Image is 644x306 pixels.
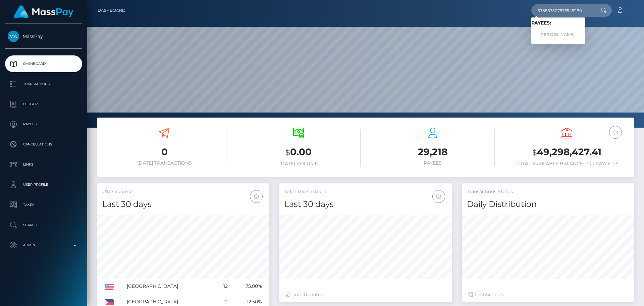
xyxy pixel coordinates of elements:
td: 75.00% [230,279,264,294]
h3: 0.00 [236,145,361,159]
p: Ledger [8,99,79,109]
h6: [DATE] Volume [236,161,361,167]
h5: Transactions Status [467,188,629,195]
a: Taxes [5,196,82,213]
p: Admin [8,240,79,250]
a: Transactions [5,76,82,92]
p: Cancellations [8,139,79,149]
td: 12 [215,279,230,294]
a: Search [5,217,82,233]
span: MassPay [5,33,82,39]
h6: Payees [371,160,495,166]
p: Payees [8,119,79,129]
h5: Total Transactions [284,188,446,195]
a: Dashboard [98,3,125,17]
h6: Total Available Balance for Payouts [505,161,629,167]
h4: Last 30 days [284,199,446,210]
td: [GEOGRAPHIC_DATA] [124,279,215,294]
p: User Profile [8,180,79,190]
a: User Profile [5,176,82,193]
span: 24 [485,292,490,298]
h6: [DATE] Transactions [102,160,226,166]
img: US.png [105,284,114,290]
a: [PERSON_NAME] [531,29,585,41]
img: MassPay Logo [14,5,73,18]
h4: Last 30 days [102,199,264,210]
a: Ledger [5,96,82,113]
small: $ [285,148,290,157]
h5: USD Volume [102,188,264,195]
a: Dashboard [5,55,82,72]
small: $ [532,148,537,157]
img: PH.png [105,299,114,305]
p: Dashboard [8,59,79,69]
h3: 49,298,427.41 [505,145,629,159]
div: Just Updated [286,291,445,298]
input: Search... [531,4,594,17]
p: Links [8,160,79,170]
h3: 29,218 [371,145,495,159]
a: Cancellations [5,136,82,153]
a: Payees [5,116,82,133]
p: Transactions [8,79,79,89]
div: Last hours [469,291,627,298]
p: Taxes [8,200,79,210]
h6: Payees: [531,20,585,26]
img: MassPay [8,31,19,42]
h4: Daily Distribution [467,199,629,210]
a: Admin [5,237,82,254]
h3: 0 [102,145,226,159]
a: Links [5,156,82,173]
p: Search [8,220,79,230]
